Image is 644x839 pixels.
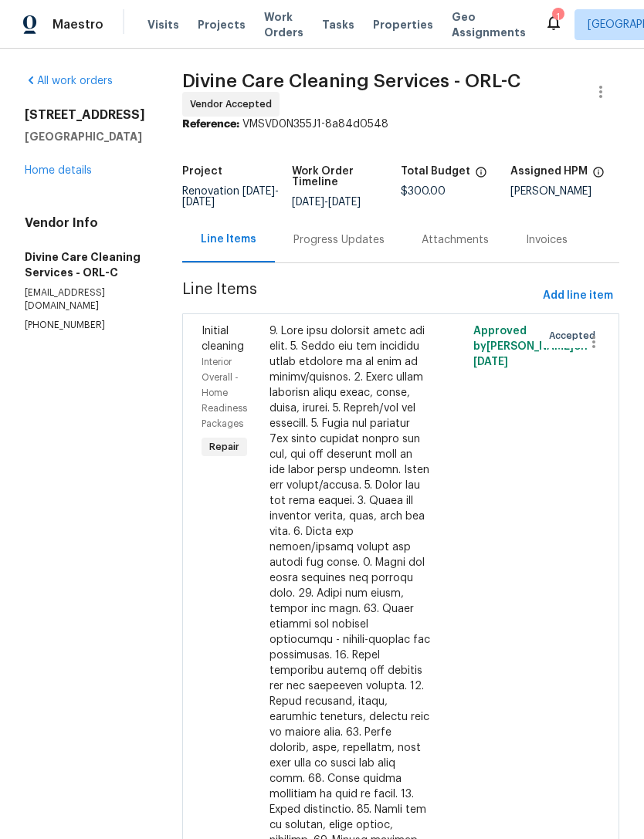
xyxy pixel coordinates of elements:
[182,186,279,208] span: -
[292,166,402,188] h5: Work Order Timeline
[401,166,470,177] h5: Total Budget
[182,119,239,130] b: Reference:
[202,357,247,428] span: Interior Overall - Home Readiness Packages
[190,96,278,112] span: Vendor Accepted
[526,232,568,248] div: Invoices
[264,9,303,40] span: Work Orders
[510,166,588,177] h5: Assigned HPM
[473,326,588,367] span: Approved by [PERSON_NAME] on
[537,282,619,310] button: Add line item
[182,166,222,177] h5: Project
[182,282,537,310] span: Line Items
[373,17,433,32] span: Properties
[53,17,103,32] span: Maestro
[182,197,215,208] span: [DATE]
[25,76,113,86] a: All work orders
[322,19,354,30] span: Tasks
[182,186,279,208] span: Renovation
[328,197,361,208] span: [DATE]
[510,186,620,197] div: [PERSON_NAME]
[25,129,145,144] h5: [GEOGRAPHIC_DATA]
[242,186,275,197] span: [DATE]
[293,232,385,248] div: Progress Updates
[25,215,145,231] h4: Vendor Info
[25,249,145,280] h5: Divine Care Cleaning Services - ORL-C
[25,319,145,332] p: [PHONE_NUMBER]
[473,357,508,367] span: [DATE]
[475,166,487,186] span: The total cost of line items that have been proposed by Opendoor. This sum includes line items th...
[202,326,244,352] span: Initial cleaning
[25,286,145,313] p: [EMAIL_ADDRESS][DOMAIN_NAME]
[198,17,246,32] span: Projects
[543,286,613,306] span: Add line item
[25,165,92,176] a: Home details
[452,9,526,40] span: Geo Assignments
[422,232,489,248] div: Attachments
[182,117,619,132] div: VMSVD0N355J1-8a84d0548
[147,17,179,32] span: Visits
[292,197,361,208] span: -
[292,197,324,208] span: [DATE]
[592,166,605,186] span: The hpm assigned to this work order.
[203,439,246,455] span: Repair
[401,186,446,197] span: $300.00
[201,232,256,247] div: Line Items
[25,107,145,123] h2: [STREET_ADDRESS]
[182,72,520,90] span: Divine Care Cleaning Services - ORL-C
[552,9,563,25] div: 1
[549,328,602,343] span: Accepted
